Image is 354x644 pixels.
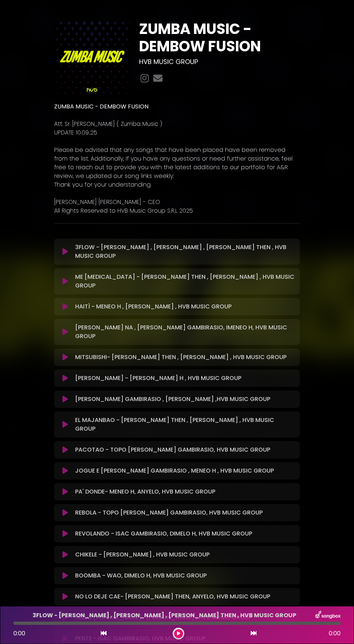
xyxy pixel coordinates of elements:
img: songbox-logo-white.png [315,611,341,620]
p: UPDATE 10.09..25 [54,128,300,137]
h1: ZUMBA MUSIC - DEMBOW FUSION [139,20,300,55]
p: HAITÌ - MENEO H , [PERSON_NAME] , HVB MUSIC GROUP [75,302,295,311]
p: CHIKELE - [PERSON_NAME] , HVB MUSIC GROUP [75,550,295,559]
span: 0:00 [329,629,341,638]
p: [PERSON_NAME] NA , [PERSON_NAME] GAMBIRASIO, IMENEO H, HVB MUSIC GROUP [75,323,295,341]
p: ME [MEDICAL_DATA] - [PERSON_NAME] THEN , [PERSON_NAME] , HVB MUSIC GROUP [75,273,295,290]
p: BOOMBA - WAO, DIMELO H, HVB MUSIC GROUP [75,571,295,580]
p: NO LO DEJE CAE- [PERSON_NAME] THEN, ANYELO, HVB MUSIC GROUP [75,592,295,601]
p: PACOTAO - TOPO [PERSON_NAME] GAMBIRASIO, HVB MUSIC GROUP [75,445,295,454]
strong: ZUMBA MUSIC - DEMBOW FUSION [54,102,148,111]
p: Att: Sr. [PERSON_NAME] ( Zumba Music ) [54,120,300,128]
p: EL MAJANBAO - [PERSON_NAME] THEN , [PERSON_NAME] , HVB MUSIC GROUP [75,416,295,433]
p: REBOLA - TOPO [PERSON_NAME] GAMBIRASIO, HVB MUSIC GROUP [75,508,295,517]
p: PA' DONDE- MENEO H, ANYELO, HVB MUSIC GROUP [75,487,295,496]
p: All Rights Reserved to HVB Music Group S.R.L 2025 [54,206,300,215]
p: 3FLOW - [PERSON_NAME] , [PERSON_NAME] , [PERSON_NAME] THEN , HVB MUSIC GROUP [13,611,315,620]
p: [PERSON_NAME] [PERSON_NAME] - CEO [54,198,300,206]
p: REVOLANDO - ISAC GAMBIRASIO, DIMELO H, HVB MUSIC GROUP [75,529,295,538]
p: 3FLOW - [PERSON_NAME] , [PERSON_NAME] , [PERSON_NAME] THEN , HVB MUSIC GROUP [75,243,295,260]
p: [PERSON_NAME] - [PERSON_NAME] H , HVB MUSIC GROUP [75,374,295,383]
p: Please be advised that any songs that have been placed have been removed from the list. Additiona... [54,146,300,180]
h3: HVB MUSIC GROUP [139,58,300,66]
p: MITSUBISHI- [PERSON_NAME] THEN , [PERSON_NAME] , HVB MUSIC GROUP [75,353,295,362]
img: O92uWp2TmS372kSiELrh [54,20,130,97]
p: Thank you for your understanding. [54,180,300,189]
p: JOGUE E [PERSON_NAME] GAMBIRASIO , MENEO H , HVB MUSIC GROUP [75,466,295,475]
span: 0:00 [13,629,25,637]
p: [PERSON_NAME] GAMBIRASIO , [PERSON_NAME] ,HVB MUSIC GROUP [75,395,295,404]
